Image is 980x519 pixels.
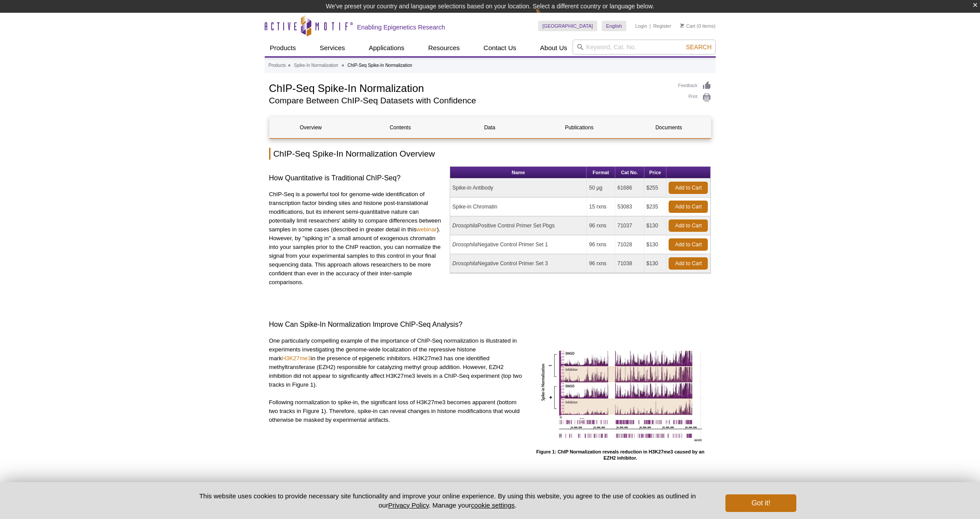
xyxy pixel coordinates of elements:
p: This website uses cookies to provide necessary site functionality and improve your online experie... [184,491,711,510]
button: cookie settings [471,501,514,509]
p: Following normalization to spike-in, the significant loss of H3K27me3 becomes apparent (bottom tw... [269,398,523,424]
td: $130 [644,235,667,254]
a: webinar [416,226,436,233]
a: Services [314,40,351,56]
a: Add to Cart [669,201,708,213]
span: Search [686,44,711,51]
th: Price [644,167,667,179]
a: H3K27me3 [282,355,311,362]
li: » [288,63,291,68]
p: ChIP-Seq is a powerful tool for genome-wide identification of transcription factor binding sites ... [269,190,444,287]
td: Spike-in Antibody [450,179,587,197]
td: 96 rxns [587,254,615,273]
td: 53083 [615,197,644,216]
td: 61686 [615,179,644,197]
td: Negative Control Primer Set 1 [450,235,587,254]
li: » [342,63,344,68]
a: Print [678,93,711,102]
h2: Enabling Epigenetics Research [357,23,445,31]
th: Format [587,167,615,179]
i: Drosophila [452,260,477,267]
td: Positive Control Primer Set Pbgs [450,216,587,235]
a: Products [265,40,301,56]
td: 96 rxns [587,235,615,254]
a: Cart [680,23,695,29]
li: ChIP-Seq Spike-In Normalization [348,63,412,68]
td: 71038 [615,254,644,273]
input: Keyword, Cat. No. [573,40,716,55]
th: Name [450,167,587,179]
td: $235 [644,197,667,216]
h4: Figure 1: ChIP Normalization reveals reduction in H3K27me3 caused by an EZH2 inhibitor. [529,449,711,461]
h1: ChIP-Seq Spike-In Normalization [269,81,669,94]
a: Register [653,23,671,29]
a: Add to Cart [669,257,708,270]
td: $255 [644,179,667,197]
a: Publications [538,117,621,138]
td: 15 rxns [587,197,615,216]
a: Contents [359,117,442,138]
td: 50 µg [587,179,615,197]
a: Add to Cart [669,238,708,251]
td: 71028 [615,235,644,254]
td: 96 rxns [587,216,615,235]
td: Spike-in Chromatin [450,197,587,216]
button: Got it! [725,494,796,512]
a: Login [635,23,647,29]
a: [GEOGRAPHIC_DATA] [538,21,598,31]
p: One particularly compelling example of the importance of ChIP-Seq normalization is illustrated in... [269,336,523,389]
a: Overview [270,117,352,138]
td: 71037 [615,216,644,235]
h2: Compare Between ChIP-Seq Datasets with Confidence [269,97,669,105]
th: Cat No. [615,167,644,179]
a: Data [448,117,531,138]
img: ChIP Normalization reveals changes in H3K27me3 levels following treatment with EZH2 inhibitor. [532,336,708,446]
button: Search [683,43,714,51]
li: | [650,21,651,31]
img: Your Cart [680,23,684,28]
a: Contact Us [478,40,521,56]
a: About Us [535,40,573,56]
h2: ChIP-Seq Spike-In Normalization Overview [269,148,711,160]
a: Add to Cart [669,219,708,232]
img: Change Here [535,7,558,27]
td: Negative Control Primer Set 3 [450,254,587,273]
h3: How Quantitative is Traditional ChIP-Seq? [269,173,444,183]
a: Documents [627,117,710,138]
a: English [602,21,626,31]
h3: How Can Spike-In Normalization Improve ChIP-Seq Analysis? [269,319,711,330]
li: (0 items) [680,21,716,31]
a: Resources [423,40,465,56]
a: Products [269,62,286,69]
a: Add to Cart [669,182,708,194]
a: Feedback [678,81,711,91]
a: Spike-In Normalization [294,62,338,69]
a: Privacy Policy [388,501,429,509]
td: $130 [644,216,667,235]
i: Drosophila [452,223,477,229]
td: $130 [644,254,667,273]
i: Drosophila [452,241,477,248]
a: Applications [363,40,410,56]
